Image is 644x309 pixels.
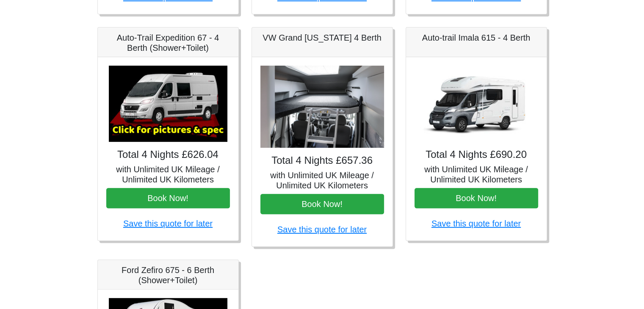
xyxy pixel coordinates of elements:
img: Auto-trail Imala 615 - 4 Berth [417,66,536,142]
img: Auto-Trail Expedition 67 - 4 Berth (Shower+Toilet) [109,66,227,142]
h5: with Unlimited UK Mileage / Unlimited UK Kilometers [106,164,230,185]
a: Save this quote for later [431,219,521,228]
button: Book Now! [260,194,384,214]
img: VW Grand California 4 Berth [260,66,384,148]
h4: Total 4 Nights £657.36 [260,154,384,167]
a: Save this quote for later [277,225,367,234]
h4: Total 4 Nights £690.20 [415,149,538,161]
button: Book Now! [106,188,230,208]
h5: with Unlimited UK Mileage / Unlimited UK Kilometers [260,170,384,190]
h5: Auto-trail Imala 615 - 4 Berth [415,33,538,43]
h5: Auto-Trail Expedition 67 - 4 Berth (Shower+Toilet) [106,33,230,53]
h5: Ford Zefiro 675 - 6 Berth (Shower+Toilet) [106,265,230,285]
a: Save this quote for later [123,219,213,228]
h5: with Unlimited UK Mileage / Unlimited UK Kilometers [415,164,538,185]
h4: Total 4 Nights £626.04 [106,149,230,161]
button: Book Now! [415,188,538,208]
h5: VW Grand [US_STATE] 4 Berth [260,33,384,43]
